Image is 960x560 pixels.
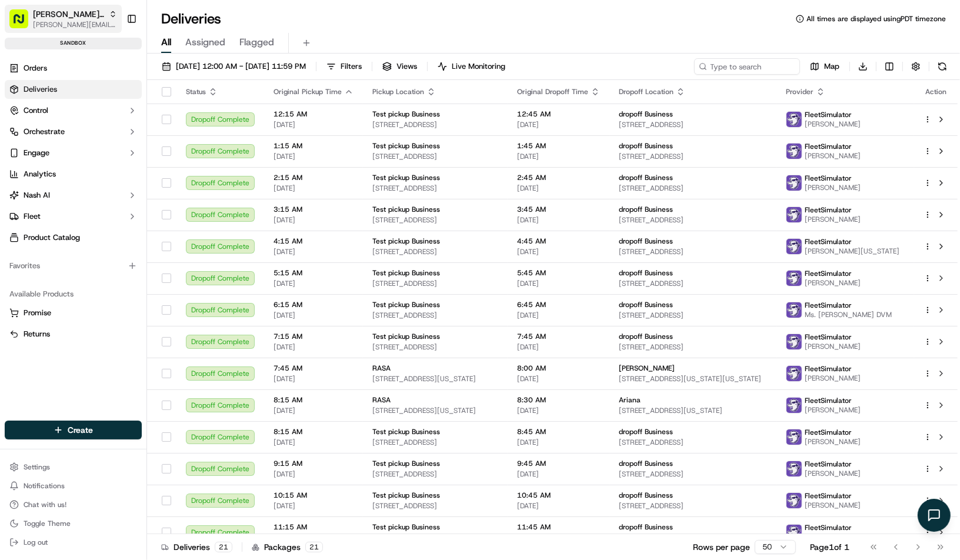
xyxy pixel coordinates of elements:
span: [DATE] [274,247,354,256]
span: [DATE] [517,152,600,161]
span: Ariana [619,395,641,405]
span: [DATE] [517,374,600,384]
span: Orders [24,63,47,74]
span: Test pickup Business [372,300,440,309]
a: Promise [9,308,137,318]
span: dropoff Business [619,522,673,532]
span: [DATE] [517,184,600,193]
span: 6:15 AM [274,300,354,309]
span: FleetSimulator [805,428,852,437]
span: [PERSON_NAME] [805,437,861,446]
span: Views [396,61,417,72]
span: 12:15 AM [274,109,354,119]
span: Notifications [24,481,65,491]
button: Views [377,58,422,75]
span: [DATE] [274,311,354,320]
span: [STREET_ADDRESS] [619,120,767,129]
a: Orders [5,59,142,78]
div: Available Products [5,285,142,304]
img: FleetSimulator.png [786,112,802,127]
img: FleetSimulator.png [786,207,802,222]
span: Pylon [117,199,142,208]
div: sandbox [5,38,142,49]
span: [DATE] [517,247,600,256]
span: All times are displayed using PDT timezone [806,14,946,24]
span: dropoff Business [619,332,673,341]
span: [STREET_ADDRESS][US_STATE] [372,374,498,384]
span: FleetSimulator [805,205,852,215]
img: 1736555255976-a54dd68f-1ca7-489b-9aae-adbdc363a1c4 [12,112,33,133]
span: [PERSON_NAME] [805,405,861,415]
a: 💻API Documentation [95,165,194,186]
span: dropoff Business [619,109,673,119]
a: 📗Knowledge Base [7,165,95,186]
span: [STREET_ADDRESS][US_STATE][US_STATE] [619,374,767,384]
span: 2:15 AM [274,173,354,182]
img: FleetSimulator.png [786,302,802,318]
button: Engage [5,144,142,162]
span: Log out [24,538,48,547]
span: [STREET_ADDRESS] [372,438,498,447]
span: [STREET_ADDRESS] [372,120,498,129]
span: Create [68,424,93,436]
span: FleetSimulator [805,110,852,119]
button: Fleet [5,207,142,226]
span: Provider [786,87,814,96]
span: dropoff Business [619,459,673,468]
span: [DATE] [517,406,600,415]
span: 8:15 AM [274,395,354,405]
button: Orchestrate [5,122,142,141]
img: FleetSimulator.png [786,525,802,540]
button: Filters [321,58,367,75]
span: 9:45 AM [517,459,600,468]
div: 21 [215,542,232,552]
span: [STREET_ADDRESS] [619,501,767,511]
span: [PERSON_NAME] [619,364,675,373]
span: [PERSON_NAME] [805,183,861,192]
span: FleetSimulator [805,174,852,183]
a: Powered byPylon [83,198,142,208]
span: 7:15 AM [274,332,354,341]
span: 11:45 AM [517,522,600,532]
span: [STREET_ADDRESS][US_STATE] [619,406,767,415]
span: [DATE] [274,469,354,479]
h1: Deliveries [161,9,221,28]
span: 4:45 AM [517,236,600,246]
span: FleetSimulator [805,459,852,469]
span: Knowledge Base [24,170,90,182]
span: Test pickup Business [372,491,440,500]
span: [DATE] [517,438,600,447]
img: FleetSimulator.png [786,461,802,476]
span: [STREET_ADDRESS][US_STATE] [372,406,498,415]
button: Log out [5,534,142,551]
span: Chat with us! [24,500,66,509]
span: [STREET_ADDRESS] [372,501,498,511]
span: Test pickup Business [372,141,440,151]
span: [STREET_ADDRESS] [619,438,767,447]
span: 2:45 AM [517,173,600,182]
span: [STREET_ADDRESS] [372,215,498,225]
a: Product Catalog [5,228,142,247]
div: Start new chat [40,112,193,124]
div: Deliveries [161,541,232,553]
input: Got a question? Start typing here... [31,75,212,88]
span: [DATE] [274,152,354,161]
img: FleetSimulator.png [786,398,802,413]
span: [STREET_ADDRESS] [619,342,767,352]
span: [STREET_ADDRESS] [372,184,498,193]
span: [STREET_ADDRESS] [619,152,767,161]
span: Test pickup Business [372,459,440,468]
span: 10:15 AM [274,491,354,500]
span: [DATE] [274,406,354,415]
span: dropoff Business [619,141,673,151]
span: [PERSON_NAME] [805,342,861,351]
span: 8:30 AM [517,395,600,405]
img: FleetSimulator.png [786,493,802,508]
span: 5:45 AM [517,268,600,278]
span: Nash AI [24,190,50,201]
span: Analytics [24,169,56,179]
img: Nash [12,11,35,35]
span: 5:15 AM [274,268,354,278]
span: Map [824,61,839,72]
span: [STREET_ADDRESS] [372,469,498,479]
